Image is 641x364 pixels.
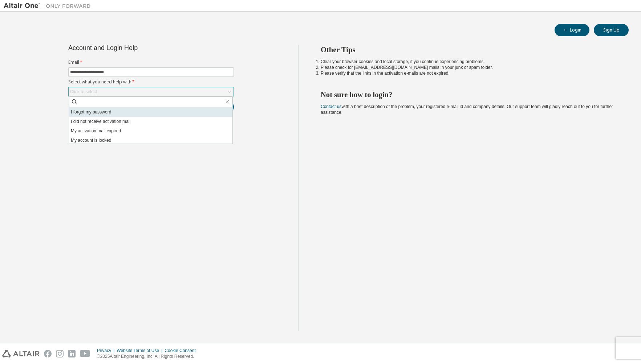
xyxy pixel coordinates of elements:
h2: Not sure how to login? [321,90,616,99]
li: I forgot my password [69,107,232,117]
p: © 2025 Altair Engineering, Inc. All Rights Reserved. [97,353,200,360]
div: Cookie Consent [165,348,200,353]
a: Contact us [321,104,341,109]
span: with a brief description of the problem, your registered e-mail id and company details. Our suppo... [321,104,613,115]
div: Click to select [70,89,97,95]
button: Login [555,24,589,36]
div: Click to select [69,87,234,96]
img: Altair One [4,2,94,9]
img: linkedin.svg [68,350,76,357]
img: youtube.svg [80,350,90,357]
div: Privacy [97,348,117,353]
div: Account and Login Help [68,45,201,51]
li: Please check for [EMAIL_ADDRESS][DOMAIN_NAME] mails in your junk or spam folder. [321,65,616,70]
img: altair_logo.svg [2,350,40,357]
label: Select what you need help with [68,79,234,85]
label: Email [68,59,234,65]
h2: Other Tips [321,45,616,54]
img: facebook.svg [44,350,52,357]
img: instagram.svg [56,350,64,357]
li: Please verify that the links in the activation e-mails are not expired. [321,70,616,76]
li: Clear your browser cookies and local storage, if you continue experiencing problems. [321,59,616,65]
div: Website Terms of Use [117,348,165,353]
button: Sign Up [594,24,629,36]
